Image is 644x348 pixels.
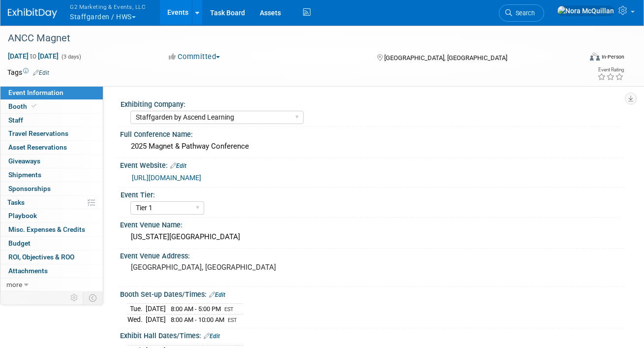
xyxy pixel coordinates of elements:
span: Booth [8,102,38,110]
div: Event Format [534,51,624,66]
div: Event Rating [597,67,624,72]
a: more [0,278,103,291]
span: EST [224,306,234,313]
a: Giveaways [0,155,103,168]
span: to [29,52,38,60]
div: Event Tier: [121,188,620,200]
div: ANCC Magnet [4,30,572,47]
a: Edit [170,162,186,169]
div: [US_STATE][GEOGRAPHIC_DATA] [127,229,617,245]
a: [URL][DOMAIN_NAME] [132,174,201,182]
a: Shipments [0,168,103,182]
div: Event Venue Name: [120,218,624,230]
a: Playbook [0,209,103,222]
span: G2 Marketing & Events, LLC [70,1,146,12]
span: 8:00 AM - 10:00 AM [171,316,224,323]
a: Attachments [0,264,103,278]
td: Personalize Event Tab Strip [66,291,83,304]
span: Misc. Expenses & Credits [8,225,85,233]
span: more [6,281,22,288]
span: Asset Reservations [8,143,67,151]
div: Event Website: [120,158,624,171]
span: Budget [8,239,31,247]
div: Exhibiting Company: [121,97,620,109]
a: Edit [204,333,220,340]
span: Shipments [8,171,41,179]
td: [DATE] [146,304,166,315]
span: EST [228,317,237,323]
a: ROI, Objectives & ROO [0,251,103,264]
span: Search [512,9,535,17]
span: Travel Reservations [8,129,68,137]
a: Tasks [0,196,103,209]
a: Staff [0,114,103,127]
span: Attachments [8,267,48,275]
td: [DATE] [146,314,166,324]
span: ROI, Objectives & ROO [8,253,74,261]
a: Edit [209,291,225,298]
pre: [GEOGRAPHIC_DATA], [GEOGRAPHIC_DATA] [131,263,319,272]
div: In-Person [601,53,624,61]
span: Sponsorships [8,185,51,192]
a: Budget [0,237,103,250]
a: Edit [33,69,49,76]
a: Event Information [0,86,103,99]
button: Committed [165,52,224,62]
span: (3 days) [61,54,81,60]
span: Event Information [8,89,63,96]
a: Travel Reservations [0,127,103,140]
span: Staff [8,116,23,124]
td: Toggle Event Tabs [83,291,103,304]
div: 2025 Magnet & Pathway Conference [127,139,617,154]
span: Tasks [7,198,25,206]
i: Booth reservation complete [31,103,36,109]
a: Misc. Expenses & Credits [0,223,103,236]
span: [GEOGRAPHIC_DATA], [GEOGRAPHIC_DATA] [384,54,507,62]
div: Full Conference Name: [120,127,624,139]
span: 8:00 AM - 5:00 PM [171,305,221,313]
div: Booth Set-up Dates/Times: [120,287,624,300]
td: Tue. [127,304,146,315]
a: Search [499,4,544,22]
div: Event Venue Address: [120,249,624,261]
img: Format-Inperson.png [590,53,600,61]
span: [DATE] [DATE] [7,52,59,61]
img: Nora McQuillan [557,5,614,16]
a: Booth [0,100,103,113]
div: Exhibit Hall Dates/Times: [120,328,624,341]
td: Wed. [127,314,146,324]
span: Playbook [8,212,37,220]
td: Tags [7,67,49,77]
span: Giveaways [8,157,40,165]
img: ExhibitDay [8,8,57,18]
a: Asset Reservations [0,141,103,154]
a: Sponsorships [0,182,103,195]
